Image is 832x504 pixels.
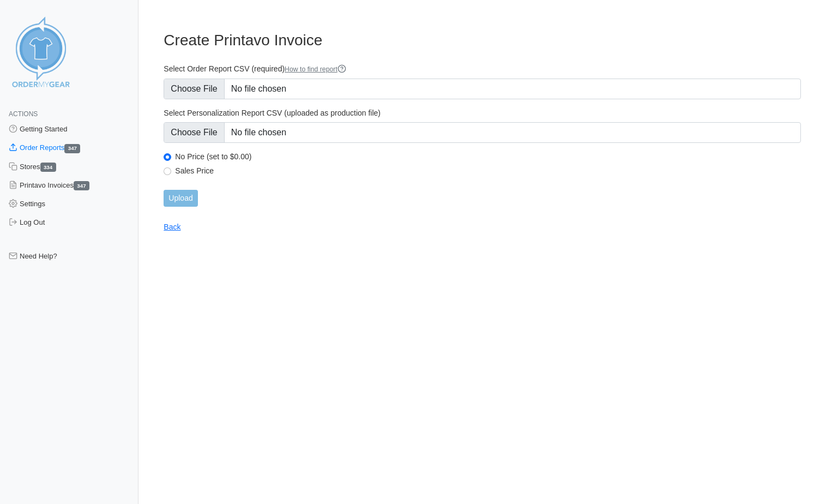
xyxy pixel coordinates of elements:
[64,144,80,153] span: 347
[40,163,56,172] span: 334
[285,65,346,73] a: How to find report
[175,152,801,161] label: No Price (set to $0.00)
[164,190,197,207] input: Upload
[164,223,180,231] a: Back
[9,110,38,118] span: Actions
[164,64,801,74] label: Select Order Report CSV (required)
[164,31,801,50] h3: Create Printavo Invoice
[175,166,801,176] label: Sales Price
[74,181,89,190] span: 347
[164,108,801,118] label: Select Personalization Report CSV (uploaded as production file)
